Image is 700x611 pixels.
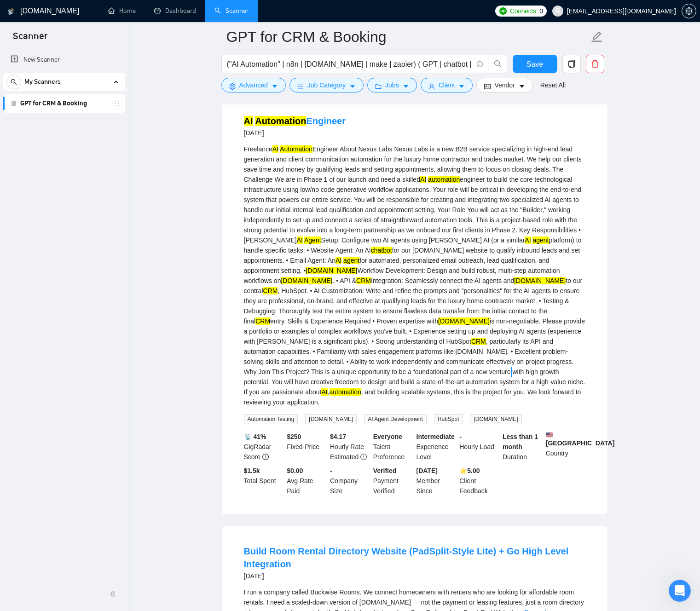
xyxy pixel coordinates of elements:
span: holder [113,100,121,107]
b: [GEOGRAPHIC_DATA] [546,432,615,447]
div: Freelance Engineer About Nexus Labs Nexus Labs is a new B2B service specializing in high-end lead... [244,144,585,407]
span: caret-down [349,83,356,90]
b: - [330,467,332,474]
mark: [DOMAIN_NAME] [281,277,332,284]
mark: [DOMAIN_NAME] [306,267,357,274]
span: HubSpot [434,414,463,424]
span: setting [682,7,696,15]
div: Recent message [19,132,298,141]
span: [DOMAIN_NAME] [305,414,357,424]
mark: AI [336,257,341,264]
span: Vendor [494,80,515,90]
span: 0 [539,6,543,16]
mark: [DOMAIN_NAME] [514,277,566,284]
div: Member Since [415,466,458,496]
img: Profile image for Mariia [258,15,276,33]
b: Intermediate [417,433,455,440]
input: Scanner name... [226,25,589,48]
span: user [555,8,561,14]
mark: AI [272,145,278,153]
mark: automation [428,176,460,183]
span: You're welcome :) [41,156,98,163]
mark: Automation [280,145,312,153]
div: Close [291,15,307,31]
button: userClientcaret-down [421,78,473,92]
mark: AI [244,116,253,126]
b: Everyone [373,433,402,440]
img: Profile image for Dima [19,150,37,169]
div: Send us a message [19,194,286,204]
div: Total Spent [242,466,285,496]
div: • 8h ago [60,164,86,174]
span: double-left [110,589,119,599]
div: 👑 Laziza AI - Job Pre-Qualification [19,290,287,300]
span: Advanced [239,80,268,90]
mark: AI [297,236,303,244]
span: Save [526,58,543,70]
a: AI AutomationEngineer [244,116,346,126]
iframe: To enrich screen reader interactions, please activate Accessibility in Grammarly extension settings [669,580,691,602]
div: 👑 Laziza AI - Job Pre-Qualification [13,286,303,303]
span: caret-down [403,83,409,90]
div: Client Feedback [457,466,501,496]
div: Country [544,432,587,462]
span: Jobs [385,80,399,90]
span: Job Category [307,80,346,90]
div: Send us a messageWe typically reply in under a minute [9,186,307,221]
a: setting [682,7,696,15]
b: $ 250 [287,433,301,440]
span: bars [297,83,304,90]
div: GigRadar Score [242,432,285,462]
li: New Scanner [3,51,125,69]
a: searchScanner [214,7,249,15]
div: We typically reply in under a minute [19,204,286,213]
button: delete [586,55,604,73]
span: Connects: [510,6,538,16]
button: copy [562,55,581,73]
mark: Automation [255,116,306,126]
div: Dima [41,164,58,174]
span: edit [591,31,603,43]
span: Scanner [6,29,55,49]
p: Hi [EMAIL_ADDRESS][DOMAIN_NAME] 👋 [18,65,298,97]
span: caret-down [272,83,278,90]
span: Estimated [330,453,359,461]
span: caret-down [458,83,465,90]
img: Profile image for Dima [223,15,241,33]
mark: [DOMAIN_NAME] [438,317,490,325]
a: Build Room Rental Directory Website (PadSplit-Style Lite) + Go High Level Integration [244,546,569,569]
img: upwork-logo.png [499,7,507,15]
span: AI Agent Development [364,414,426,424]
div: Company Size [328,466,371,496]
mark: agent [532,236,549,244]
span: copy [563,60,580,68]
span: idcard [484,83,491,90]
a: New Scanner [11,51,118,69]
div: Payment Verified [371,466,415,496]
b: 📡 41% [244,433,266,440]
div: [DATE] [244,571,585,582]
a: GPT for CRM & Booking [20,94,108,113]
button: folderJobscaret-down [367,78,417,92]
div: ✅ How To: Connect your agency to [DOMAIN_NAME] [13,252,303,269]
div: Avg Rate Paid [285,466,328,496]
span: delete [586,60,604,68]
div: 🔠 GigRadar Search Syntax: Query Operators for Optimized Job Searches [19,273,287,282]
span: folder [375,83,382,90]
mark: CRM [471,338,486,345]
span: Automation Testing [244,414,298,424]
li: My Scanners [3,73,125,113]
button: settingAdvancedcaret-down [221,78,286,92]
div: 🔠 GigRadar Search Syntax: Query Operators for Optimized Job Searches [13,269,303,286]
div: ✅ How To: Connect your agency to [DOMAIN_NAME] [19,256,287,265]
mark: CRM [255,317,270,325]
b: [DATE] [417,467,438,474]
b: ⭐️ 5.00 [459,467,480,474]
img: 🇺🇸 [546,432,553,438]
mark: chatbot [371,247,392,254]
mark: Agent [304,236,321,244]
mark: CRM [356,277,371,284]
span: setting [229,83,236,90]
span: Search for help [19,235,75,244]
button: Search for help [13,230,303,248]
